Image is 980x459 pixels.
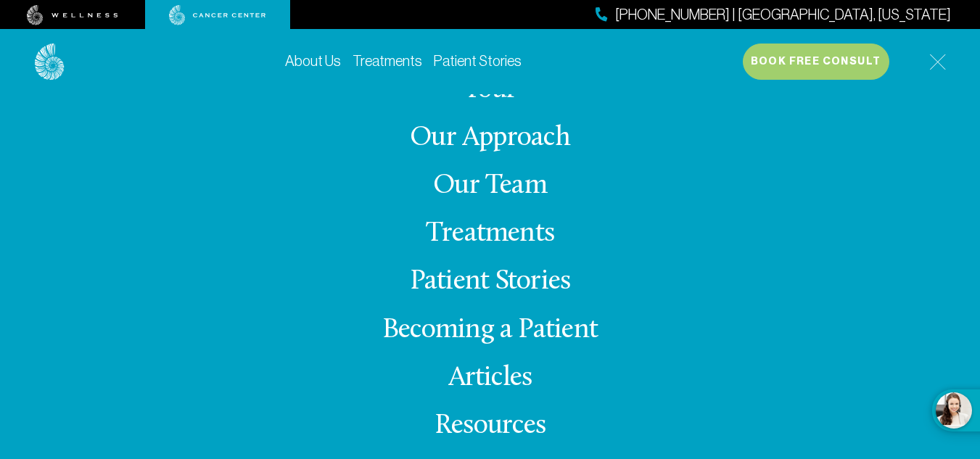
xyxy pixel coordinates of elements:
a: Treatments [353,53,422,69]
a: Treatments [426,220,554,248]
a: Resources [435,412,545,440]
img: icon-hamburger [929,54,946,70]
a: [PHONE_NUMBER] | [GEOGRAPHIC_DATA], [US_STATE] [596,4,951,25]
a: Our Team [433,172,547,200]
a: About Us [285,53,341,69]
span: [PHONE_NUMBER] | [GEOGRAPHIC_DATA], [US_STATE] [615,4,951,25]
a: Patient Stories [434,53,522,69]
img: logo [35,44,65,80]
a: Becoming a Patient [382,316,598,344]
button: Book Free Consult [743,44,889,80]
a: Our Approach [410,124,570,152]
img: wellness [27,5,118,25]
a: Articles [448,364,532,392]
a: Tour [464,76,517,104]
img: cancer center [169,5,266,25]
a: Patient Stories [410,268,571,296]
